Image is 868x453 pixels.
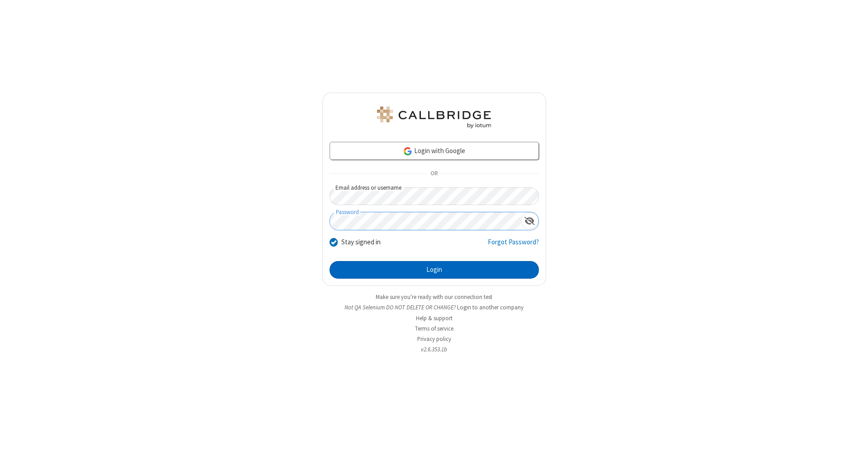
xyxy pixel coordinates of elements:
[416,314,453,322] a: Help & support
[521,212,538,229] div: Show password
[488,237,539,254] a: Forgot Password?
[330,212,521,230] input: Password
[427,168,441,180] span: OR
[845,430,861,447] iframe: Chat
[375,107,493,128] img: QA Selenium DO NOT DELETE OR CHANGE
[457,303,524,312] button: Login to another company
[330,261,539,279] button: Login
[330,142,539,160] a: Login with Google
[376,293,492,301] a: Make sure you're ready with our connection test
[341,237,381,248] label: Stay signed in
[415,325,453,332] a: Terms of service
[403,146,413,156] img: google-icon.png
[330,187,539,205] input: Email address or username
[322,303,546,312] li: Not QA Selenium DO NOT DELETE OR CHANGE?
[417,335,451,343] a: Privacy policy
[322,345,546,354] li: v2.6.353.1b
